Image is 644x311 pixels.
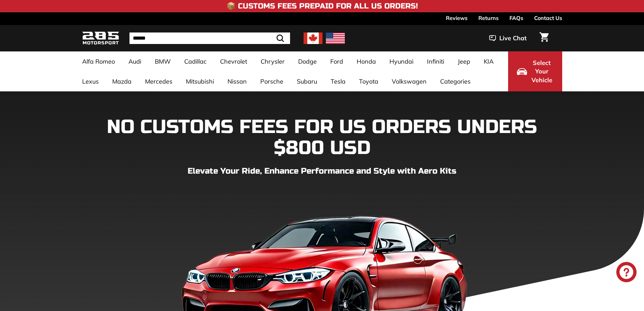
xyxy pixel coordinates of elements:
[290,71,324,91] a: Subaru
[138,71,179,91] a: Mercedes
[534,12,562,24] a: Contact Us
[82,30,119,46] img: Logo_285_Motorsport_areodynamics_components
[226,2,418,10] h4: 📦 Customs Fees Prepaid for All US Orders!
[446,12,468,24] a: Reviews
[350,51,383,71] a: Honda
[478,12,499,24] a: Returns
[105,71,138,91] a: Mazda
[148,51,177,71] a: BMW
[433,71,477,91] a: Categories
[254,71,290,91] a: Porsche
[324,51,350,71] a: Ford
[213,51,254,71] a: Chevrolet
[451,51,477,71] a: Jeep
[324,71,352,91] a: Tesla
[383,51,420,71] a: Hyundai
[75,51,122,71] a: Alfa Romeo
[535,27,553,50] a: Cart
[385,71,433,91] a: Volkswagen
[509,12,523,24] a: FAQs
[122,51,148,71] a: Audi
[129,32,290,44] input: Search
[177,51,213,71] a: Cadillac
[477,51,500,71] a: KIA
[480,30,535,47] button: Live Chat
[221,71,254,91] a: Nissan
[508,51,562,91] button: Select Your Vehicle
[82,165,562,177] p: Elevate Your Ride, Enhance Performance and Style with Aero Kits
[82,117,562,158] h1: NO CUSTOMS FEES FOR US ORDERS UNDERS $800 USD
[499,34,527,43] span: Live Chat
[291,51,324,71] a: Dodge
[614,262,639,284] inbox-online-store-chat: Shopify online store chat
[420,51,451,71] a: Infiniti
[254,51,291,71] a: Chrysler
[179,71,221,91] a: Mitsubishi
[530,59,553,85] span: Select Your Vehicle
[352,71,385,91] a: Toyota
[75,71,105,91] a: Lexus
